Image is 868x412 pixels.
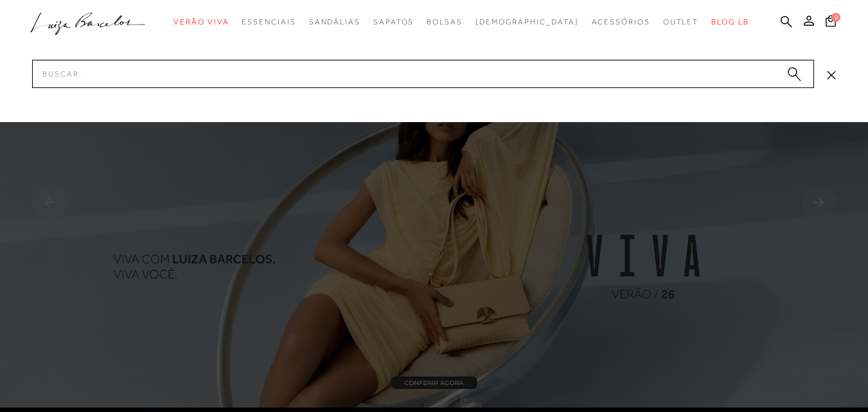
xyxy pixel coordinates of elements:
a: noSubCategoriesText [475,10,579,34]
a: categoryNavScreenReaderText [592,10,650,34]
span: Acessórios [592,17,650,26]
span: Sapatos [373,17,414,26]
a: BLOG LB [711,10,748,34]
a: categoryNavScreenReaderText [373,10,414,34]
a: categoryNavScreenReaderText [242,10,296,34]
span: [DEMOGRAPHIC_DATA] [475,17,579,26]
a: categoryNavScreenReaderText [173,10,229,34]
a: categoryNavScreenReaderText [427,10,463,34]
span: 0 [831,13,840,22]
span: Bolsas [427,17,463,26]
button: 0 [822,14,840,31]
span: Outlet [663,17,699,26]
span: Sandálias [309,17,360,26]
a: categoryNavScreenReaderText [663,10,699,34]
span: BLOG LB [711,17,748,26]
span: Verão Viva [173,17,229,26]
a: categoryNavScreenReaderText [309,10,360,34]
span: Essenciais [242,17,296,26]
input: Buscar. [32,60,814,88]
